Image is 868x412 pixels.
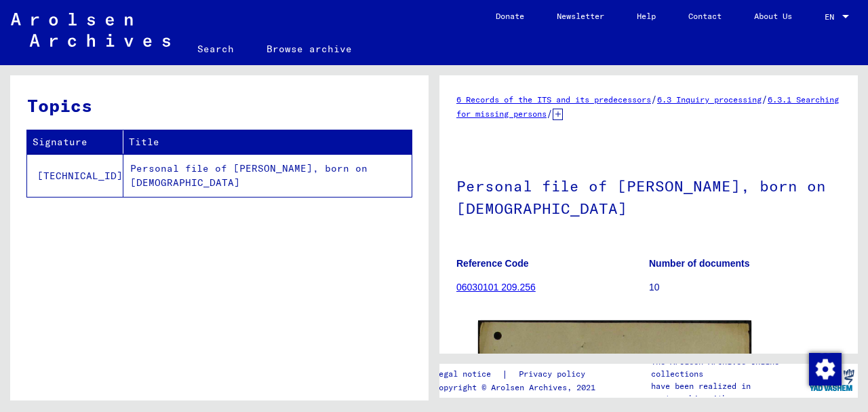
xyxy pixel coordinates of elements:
span: / [547,107,553,119]
div: | [434,367,601,381]
img: Change consent [809,353,842,386]
td: [TECHNICAL_ID] [27,154,123,197]
p: 10 [649,280,841,295]
span: / [651,93,657,105]
p: Copyright © Arolsen Archives, 2021 [434,381,601,394]
b: Number of documents [649,258,750,269]
a: Browse archive [250,33,368,65]
b: Reference Code [456,258,529,269]
a: 6 Records of the ITS and its predecessors [456,94,651,105]
img: yv_logo.png [806,363,857,397]
a: Legal notice [434,367,502,381]
td: Personal file of [PERSON_NAME], born on [DEMOGRAPHIC_DATA] [123,154,412,197]
span: EN [825,12,840,22]
img: Arolsen_neg.svg [11,13,170,47]
span: / [762,93,768,105]
h1: Personal file of [PERSON_NAME], born on [DEMOGRAPHIC_DATA] [456,155,841,237]
a: Privacy policy [508,367,601,381]
p: The Arolsen Archives online collections [651,356,806,380]
a: 6.3 Inquiry processing [657,94,762,105]
th: Title [123,130,412,154]
p: have been realized in partnership with [651,380,806,405]
th: Signature [27,130,123,154]
a: Search [181,33,250,65]
h3: Topics [27,92,411,119]
a: 06030101 209.256 [456,282,536,293]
